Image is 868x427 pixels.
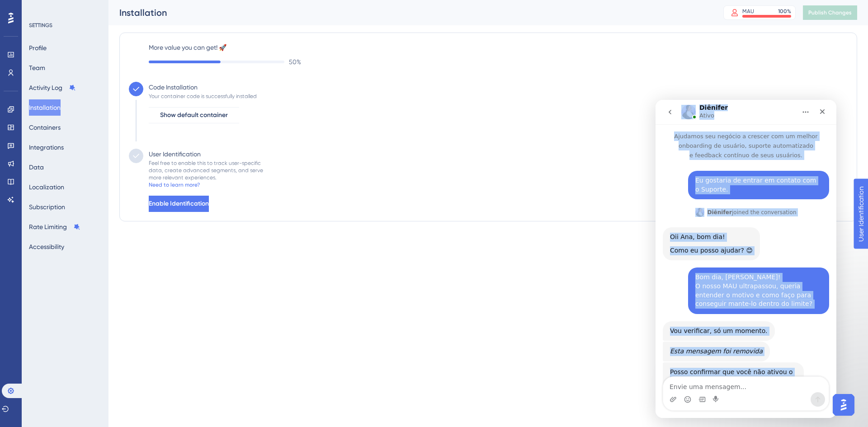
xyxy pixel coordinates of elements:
div: Need to learn more? [149,181,200,188]
div: Posso confirmar que você não ativou o recurso de para sua conta. [14,268,141,295]
span: Enable Identification [149,198,209,209]
div: Your container code is successfully installed [149,93,257,100]
button: Enviar mensagem… [155,292,170,307]
span: Publish Changes [808,9,852,16]
button: Publish Changes [803,5,857,20]
button: Integrations [29,139,64,155]
span: 50 % [289,56,301,67]
button: Start recording [57,296,65,303]
div: Code Installation [149,82,198,93]
div: Installation [119,6,701,19]
button: Containers [29,119,61,136]
button: Enable Identification [149,196,209,212]
button: Profile [29,40,47,56]
iframe: Intercom live chat [656,100,836,418]
button: Activity Log [29,80,76,96]
div: 100 % [778,8,791,15]
div: Feel free to enable this to track user-specific data, create advanced segments, and serve more re... [149,160,263,181]
button: Localization [29,179,64,195]
button: Seletor de emoji [28,296,36,303]
iframe: UserGuiding AI Assistant Launcher [830,391,857,418]
button: Seletor de Gif [43,296,50,303]
div: User Identification [149,149,201,160]
button: Show default container [149,107,239,123]
button: Subscription [29,199,65,215]
button: Installation [29,99,61,116]
span: Show default container [160,110,228,121]
button: Carregar anexo [14,296,21,303]
label: More value you can get! 🚀 [149,42,848,53]
div: SETTINGS [29,22,102,29]
textarea: Envie uma mensagem... [8,277,173,292]
button: Team [29,60,45,76]
span: User Identification [7,2,63,13]
div: MAU [742,8,754,15]
button: Rate Limiting [29,219,80,235]
button: Accessibility [29,239,64,255]
button: Data [29,159,44,175]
